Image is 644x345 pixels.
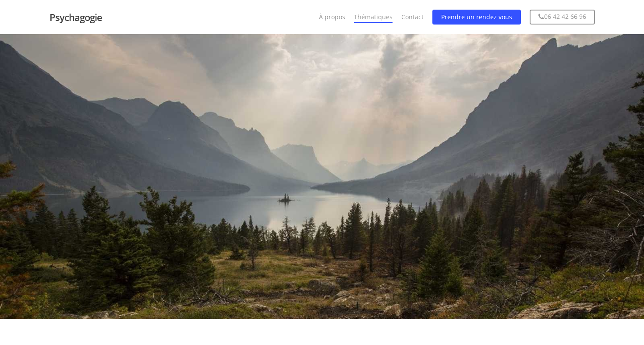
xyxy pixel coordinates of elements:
[401,13,424,21] a: Contact
[319,13,345,21] a: À propos
[432,13,521,21] a: Prendre un rendez vous
[530,12,595,21] a: 06 42 42 66 96
[354,13,393,21] a: Thématiques
[50,12,102,22] a: Psychagogie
